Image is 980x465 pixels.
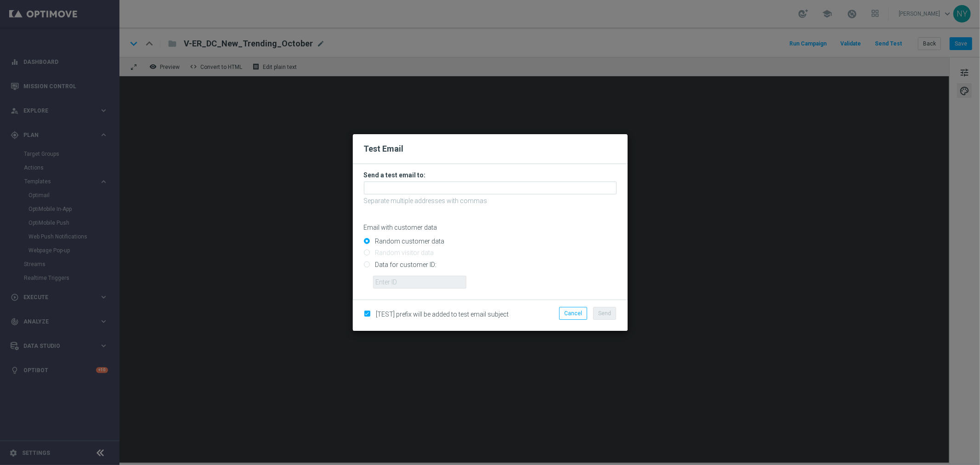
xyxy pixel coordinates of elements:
span: Send [598,310,611,317]
h3: Send a test email to: [364,171,617,179]
h2: Test Email [364,143,617,154]
p: Separate multiple addresses with commas [364,197,617,205]
input: Enter ID [373,276,466,289]
p: Email with customer data [364,223,617,232]
button: Cancel [559,307,587,320]
span: [TEST] prefix will be added to test email subject [376,311,509,318]
button: Send [593,307,616,320]
label: Random customer data [373,237,445,245]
